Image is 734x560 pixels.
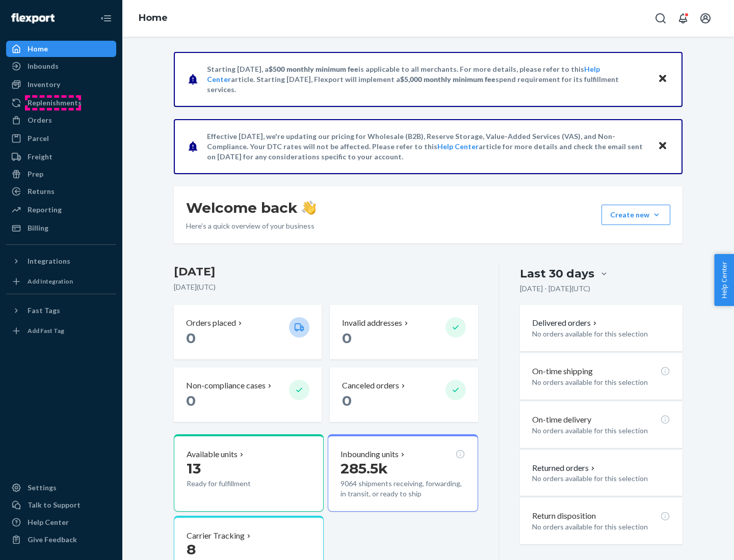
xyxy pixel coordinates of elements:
[6,76,116,93] a: Inventory
[187,530,245,542] p: Carrier Tracking
[139,12,168,23] a: Home
[340,479,465,499] p: 9064 shipments receiving, forwarding, in transit, or ready to ship
[28,535,77,545] div: Give Feedback
[656,72,669,87] button: Close
[187,479,281,489] p: Ready for fulfillment
[532,510,596,522] p: Return disposition
[342,329,352,347] span: 0
[695,8,716,29] button: Open account menu
[656,139,669,154] button: Close
[6,531,116,548] button: Give Feedback
[714,254,734,306] button: Help Center
[340,449,399,460] p: Inbounding units
[11,13,55,23] img: Flexport logo
[342,317,402,329] p: Invalid addresses
[6,273,116,290] a: Add Integration
[174,282,478,292] p: [DATE] ( UTC )
[96,8,116,29] button: Close Navigation
[400,75,495,83] span: $5,000 monthly minimum fee
[186,317,236,329] p: Orders placed
[28,152,53,162] div: Freight
[6,202,116,218] a: Reporting
[28,326,64,335] div: Add Fast Tag
[532,522,670,532] p: No orders available for this selection
[6,323,116,339] a: Add Fast Tag
[130,4,176,33] ol: breadcrumbs
[532,366,593,377] p: On-time shipping
[28,517,69,527] div: Help Center
[342,392,352,409] span: 0
[28,133,49,144] div: Parcel
[28,98,82,108] div: Replenishments
[186,221,316,231] p: Here’s a quick overview of your business
[532,377,670,387] p: No orders available for this selection
[187,460,201,477] span: 13
[269,65,358,73] span: $500 monthly minimum fee
[437,142,479,151] a: Help Center
[28,205,62,215] div: Reporting
[6,95,116,111] a: Replenishments
[174,305,322,359] button: Orders placed 0
[532,426,670,436] p: No orders available for this selection
[28,256,70,266] div: Integrations
[6,497,116,513] a: Talk to Support
[340,460,388,477] span: 285.5k
[28,186,55,197] div: Returns
[532,462,597,474] button: Returned orders
[207,64,648,95] p: Starting [DATE], a is applicable to all merchants. For more details, please refer to this article...
[520,284,590,294] p: [DATE] - [DATE] ( UTC )
[6,253,116,269] button: Integrations
[302,201,316,215] img: hand-wave emoji
[532,329,670,339] p: No orders available for this selection
[330,305,478,359] button: Invalid addresses 0
[6,514,116,530] a: Help Center
[28,305,60,316] div: Fast Tags
[28,79,60,90] div: Inventory
[28,483,57,493] div: Settings
[532,317,599,329] button: Delivered orders
[28,277,73,286] div: Add Integration
[6,480,116,496] a: Settings
[342,380,399,391] p: Canceled orders
[6,41,116,57] a: Home
[28,61,59,71] div: Inbounds
[601,205,670,225] button: Create new
[673,8,693,29] button: Open notifications
[28,169,43,179] div: Prep
[174,434,324,512] button: Available units13Ready for fulfillment
[6,112,116,128] a: Orders
[650,8,671,29] button: Open Search Box
[330,368,478,422] button: Canceled orders 0
[28,500,81,510] div: Talk to Support
[28,44,48,54] div: Home
[28,115,52,125] div: Orders
[28,223,48,233] div: Billing
[6,130,116,147] a: Parcel
[186,329,196,347] span: 0
[532,414,591,426] p: On-time delivery
[186,199,316,217] h1: Welcome back
[186,380,266,391] p: Non-compliance cases
[6,58,116,74] a: Inbounds
[187,449,238,460] p: Available units
[6,183,116,200] a: Returns
[6,302,116,319] button: Fast Tags
[328,434,478,512] button: Inbounding units285.5k9064 shipments receiving, forwarding, in transit, or ready to ship
[174,368,322,422] button: Non-compliance cases 0
[174,264,478,280] h3: [DATE]
[520,266,594,282] div: Last 30 days
[6,149,116,165] a: Freight
[207,131,648,162] p: Effective [DATE], we're updating our pricing for Wholesale (B2B), Reserve Storage, Value-Added Se...
[532,473,670,484] p: No orders available for this selection
[186,392,196,409] span: 0
[6,220,116,236] a: Billing
[6,166,116,182] a: Prep
[187,541,196,558] span: 8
